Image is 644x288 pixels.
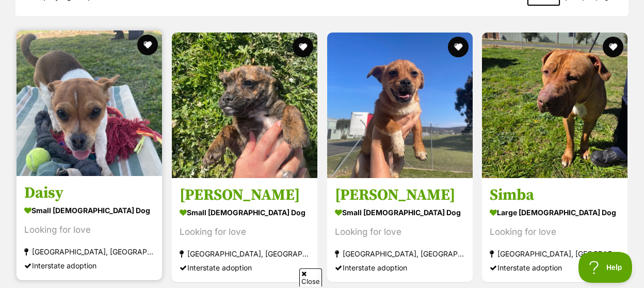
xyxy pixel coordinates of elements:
button: favourite [447,37,468,57]
a: [PERSON_NAME] small [DEMOGRAPHIC_DATA] Dog Looking for love [GEOGRAPHIC_DATA], [GEOGRAPHIC_DATA] ... [172,178,317,282]
a: Simba large [DEMOGRAPHIC_DATA] Dog Looking for love [GEOGRAPHIC_DATA], [GEOGRAPHIC_DATA] Intersta... [482,178,627,282]
div: Interstate adoption [335,261,465,275]
div: small [DEMOGRAPHIC_DATA] Dog [24,203,154,218]
button: favourite [137,35,158,55]
h3: Simba [490,185,620,205]
div: Looking for love [24,223,154,237]
div: small [DEMOGRAPHIC_DATA] Dog [335,205,465,220]
iframe: Help Scout Beacon - Open [578,252,634,283]
div: [GEOGRAPHIC_DATA], [GEOGRAPHIC_DATA] [490,247,620,261]
img: Donald [327,33,473,178]
div: Interstate adoption [490,261,620,275]
div: large [DEMOGRAPHIC_DATA] Dog [490,205,620,220]
div: [GEOGRAPHIC_DATA], [GEOGRAPHIC_DATA] [335,247,465,261]
div: Looking for love [180,225,310,239]
img: Minnie [172,33,317,178]
img: Daisy [17,30,162,176]
div: small [DEMOGRAPHIC_DATA] Dog [180,205,310,220]
div: Looking for love [335,225,465,239]
div: Looking for love [490,225,620,239]
button: favourite [603,37,623,57]
img: Simba [482,33,627,178]
span: Close [299,268,322,286]
a: Daisy small [DEMOGRAPHIC_DATA] Dog Looking for love [GEOGRAPHIC_DATA], [GEOGRAPHIC_DATA] Intersta... [17,175,162,280]
a: [PERSON_NAME] small [DEMOGRAPHIC_DATA] Dog Looking for love [GEOGRAPHIC_DATA], [GEOGRAPHIC_DATA] ... [327,178,473,282]
div: [GEOGRAPHIC_DATA], [GEOGRAPHIC_DATA] [180,247,310,261]
h3: Daisy [24,183,154,203]
div: [GEOGRAPHIC_DATA], [GEOGRAPHIC_DATA] [24,245,154,259]
div: Interstate adoption [180,261,310,275]
h3: [PERSON_NAME] [335,185,465,205]
button: favourite [293,37,313,57]
div: Interstate adoption [24,259,154,273]
h3: [PERSON_NAME] [180,185,310,205]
